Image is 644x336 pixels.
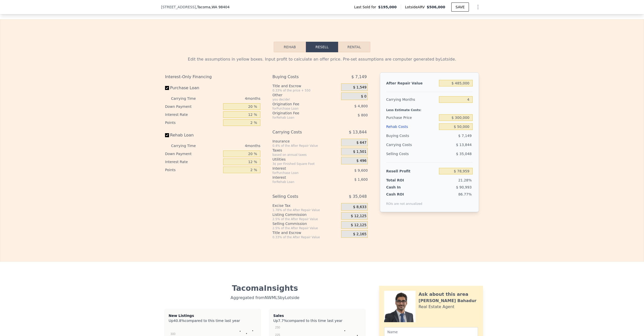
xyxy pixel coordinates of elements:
div: Carrying Costs [386,140,418,149]
button: Show Options [473,2,483,12]
button: Rehab [274,42,306,52]
div: Utilities [272,157,339,162]
div: Buying Costs [386,131,437,140]
div: Ask about this area [419,291,468,298]
div: Total ROI [386,178,418,183]
label: Purchase Loan [165,83,221,92]
div: for Rehab Loan [272,180,329,184]
span: $ 12,125 [351,214,367,218]
span: $ 4,800 [354,104,368,108]
span: , Tacoma [196,5,230,10]
div: Interest [272,175,329,180]
div: Resell Profit [386,167,437,176]
input: Rehab Loan [165,133,169,137]
div: Up compared to this time last year [273,318,361,321]
div: 0.33% of the price + 550 [272,88,339,92]
span: $195,000 [378,5,397,10]
div: 2.5% of the After Repair Value [272,226,339,230]
span: 21.28% [458,178,472,182]
div: Buying Costs [272,72,329,81]
text: 300 [171,332,176,336]
button: Rental [338,42,370,52]
div: 1.78% of the After Repair Value [272,208,339,212]
span: $ 2,165 [353,232,366,236]
div: Selling Commission [272,221,339,226]
div: Carrying Costs [272,128,329,137]
label: Rehab Loan [165,131,221,140]
span: $ 647 [356,140,367,145]
div: Sales [273,313,361,318]
span: $ 9,600 [354,168,368,172]
div: Purchase Price [386,113,437,122]
div: 4 months [206,142,260,150]
span: Lotside ARV [405,5,427,10]
div: 3¢ per Finished Square Foot [272,162,339,166]
span: Last Sold for [354,5,378,10]
span: $ 13,844 [456,143,472,147]
div: Points [165,166,221,174]
div: Listing Commission [272,212,339,217]
div: Carrying Time [171,94,204,103]
span: $ 12,125 [351,223,367,227]
span: $ 35,048 [456,152,472,156]
span: $ 8,633 [353,205,366,209]
div: Edit the assumptions in yellow boxes. Input profit to calculate an offer price. Pre-set assumptio... [165,56,479,62]
div: Interest Rate [165,158,221,166]
span: [STREET_ADDRESS] [161,5,196,10]
div: After Repair Value [386,79,437,88]
div: for Rehab Loan [272,116,329,120]
div: Title and Escrow [272,83,339,88]
div: Interest [272,166,329,171]
div: Origination Fee [272,102,329,107]
div: Interest-Only Financing [165,72,260,81]
div: Other [272,92,339,98]
div: Selling Costs [272,192,329,201]
div: based on annual taxes [272,153,339,157]
div: Insurance [272,139,339,144]
div: Tacoma Insights [165,284,365,293]
span: $ 90,993 [456,185,472,189]
span: 7.7% [278,319,287,323]
div: Excise Tax [272,203,339,208]
div: 4 months [206,94,260,103]
div: Cash ROI [386,192,422,197]
div: Cash In [386,185,418,190]
span: $ 7,149 [351,72,367,81]
div: Carrying Time [171,142,204,150]
div: Interest Rate [165,111,221,119]
span: $ 496 [356,159,367,163]
div: Aggregated from NWMLS by Lotside [165,293,365,301]
button: SAVE [451,3,469,12]
div: you decide! [272,98,339,102]
div: Down Payment [165,150,221,158]
div: 0.4% of the After Repair Value [272,144,339,148]
span: $ 800 [358,113,368,117]
div: for Purchase Loan [272,107,329,111]
button: Resell [306,42,338,52]
span: , WA 98404 [211,5,230,9]
div: Taxes [272,148,339,153]
span: $506,000 [427,5,445,9]
div: Rehab Costs [386,122,437,131]
span: 86.77% [458,192,472,196]
span: $ 13,844 [349,128,367,137]
div: ROIs are not annualized [386,197,422,206]
div: Real Estate Agent [419,304,455,310]
span: $ 1,600 [354,177,368,181]
div: 2.5% of the After Repair Value [272,217,339,221]
div: Points [165,119,221,127]
div: 0.33% of the After Repair Value [272,235,339,239]
div: New Listings [169,313,257,318]
span: 40.8% [173,319,184,323]
span: $ 7,149 [458,134,472,138]
div: Selling Costs [386,149,437,158]
div: for Purchase Loan [272,171,329,175]
div: Down Payment [165,103,221,111]
text: 250 [275,326,280,329]
div: Carrying Months [386,95,437,104]
input: Purchase Loan [165,86,169,90]
div: Title and Escrow [272,230,339,235]
div: [PERSON_NAME] Bahadur [419,298,476,304]
div: Up compared to this time last year [169,318,257,321]
span: $ 0 [361,94,367,99]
